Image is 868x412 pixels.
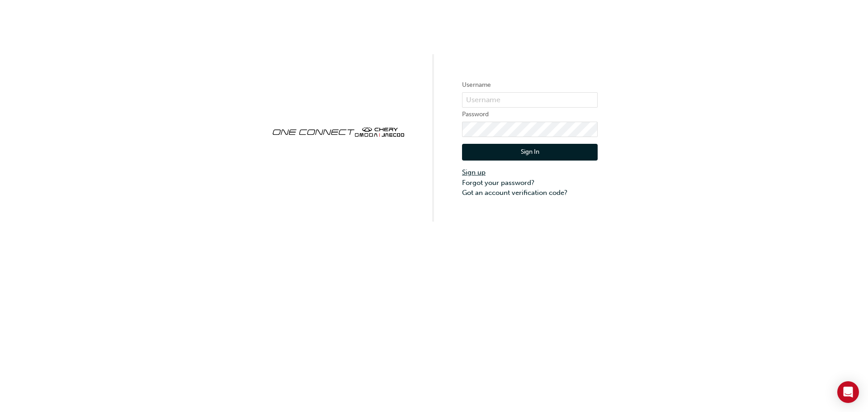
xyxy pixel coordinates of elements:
button: Sign In [462,144,598,161]
input: Username [462,92,598,108]
a: Sign up [462,167,598,178]
div: Open Intercom Messenger [837,381,859,403]
a: Forgot your password? [462,178,598,188]
img: oneconnect [270,119,406,143]
label: Password [462,109,598,120]
label: Username [462,80,598,90]
a: Got an account verification code? [462,188,598,198]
